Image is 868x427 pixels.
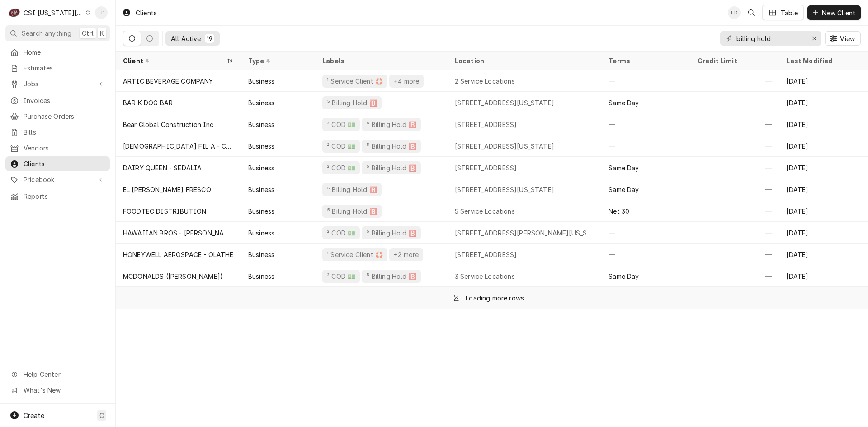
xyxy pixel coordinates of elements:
[744,5,759,20] button: Open search
[24,127,105,137] span: Bills
[609,206,629,216] div: Net 30
[24,143,105,153] span: Vendors
[779,200,868,222] div: [DATE]
[838,34,857,43] span: View
[5,45,110,60] a: Home
[609,163,639,173] div: Same Day
[781,8,798,18] div: Table
[8,6,21,19] div: CSI Kansas City's Avatar
[5,172,110,187] a: Go to Pricebook
[736,31,804,46] input: Keyword search
[24,385,104,395] span: What's New
[326,141,356,151] div: ² COD 💵
[690,92,779,113] div: —
[248,76,274,86] div: Business
[248,141,274,151] div: Business
[5,93,110,108] a: Invoices
[455,185,554,194] div: [STREET_ADDRESS][US_STATE]
[5,383,110,398] a: Go to What's New
[24,370,104,379] span: Help Center
[99,411,104,420] span: C
[5,125,110,140] a: Bills
[601,135,690,157] div: —
[609,56,681,66] div: Terms
[601,113,690,135] div: —
[24,8,83,18] div: CSI [US_STATE][GEOGRAPHIC_DATA]
[5,61,110,75] a: Estimates
[690,178,779,200] div: —
[365,163,417,173] div: ⁵ Billing Hold 🅱️
[455,206,515,216] div: 5 Service Locations
[248,228,274,238] div: Business
[601,222,690,244] div: —
[690,135,779,157] div: —
[455,272,515,281] div: 3 Service Locations
[326,272,356,281] div: ² COD 💵
[326,185,378,194] div: ⁵ Billing Hold 🅱️
[779,222,868,244] div: [DATE]
[609,185,639,194] div: Same Day
[455,163,517,173] div: [STREET_ADDRESS]
[95,6,108,19] div: TD
[123,56,225,66] div: Client
[455,141,554,151] div: [STREET_ADDRESS][US_STATE]
[326,120,356,129] div: ² COD 💵
[5,156,110,171] a: Clients
[123,250,233,259] div: HONEYWELL AEROSPACE - OLATHE
[322,56,440,66] div: Labels
[466,293,528,303] div: Loading more rows...
[455,98,554,108] div: [STREET_ADDRESS][US_STATE]
[123,120,213,129] div: Bear Global Construction Inc
[365,141,417,151] div: ⁵ Billing Hold 🅱️
[123,141,234,151] div: [DEMOGRAPHIC_DATA] FIL A - CHERRY ST
[24,79,92,89] span: Jobs
[123,163,202,173] div: DAIRY QUEEN - SEDALIA
[24,159,105,169] span: Clients
[455,120,517,129] div: [STREET_ADDRESS]
[24,47,105,57] span: Home
[326,163,356,173] div: ² COD 💵
[5,189,110,204] a: Reports
[123,228,234,238] div: HAWAIIAN BROS - [PERSON_NAME]
[807,31,821,46] button: Erase input
[24,175,92,184] span: Pricebook
[82,28,94,38] span: Ctrl
[5,76,110,91] a: Go to Jobs
[326,250,384,259] div: ¹ Service Client 🛟
[248,163,274,173] div: Business
[123,185,211,194] div: EL [PERSON_NAME] FRESCO
[455,228,594,238] div: [STREET_ADDRESS][PERSON_NAME][US_STATE]
[248,250,274,259] div: Business
[825,31,861,46] button: View
[365,228,417,238] div: ⁵ Billing Hold 🅱️
[5,109,110,124] a: Purchase Orders
[698,56,770,66] div: Credit Limit
[207,34,212,43] div: 19
[779,244,868,265] div: [DATE]
[820,8,857,18] span: New Client
[248,206,274,216] div: Business
[8,6,21,19] div: C
[779,92,868,113] div: [DATE]
[123,272,223,281] div: MCDONALDS ([PERSON_NAME])
[95,6,108,19] div: Tim Devereux's Avatar
[393,250,420,259] div: +2 more
[326,206,378,216] div: ⁵ Billing Hold 🅱️
[5,25,110,41] button: Search anythingCtrlK
[171,34,201,43] div: All Active
[123,98,173,108] div: BAR K DOG BAR
[5,367,110,382] a: Go to Help Center
[248,185,274,194] div: Business
[248,98,274,108] div: Business
[690,265,779,287] div: —
[690,70,779,92] div: —
[24,412,44,419] span: Create
[326,228,356,238] div: ² COD 💵
[807,5,861,20] button: New Client
[779,70,868,92] div: [DATE]
[786,56,859,66] div: Last Modified
[609,98,639,108] div: Same Day
[22,28,71,38] span: Search anything
[24,96,105,105] span: Invoices
[690,157,779,178] div: —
